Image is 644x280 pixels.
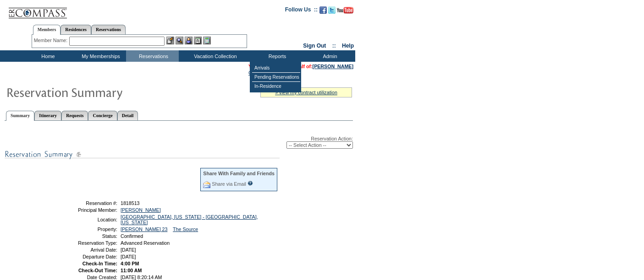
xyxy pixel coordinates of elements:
img: subTtlResSummary.gif [5,149,280,160]
td: Arrival Date: [52,247,117,253]
td: Reports [250,50,303,62]
img: Follow us on Twitter [328,6,336,14]
a: Residences [61,25,91,34]
a: Share via Email [212,181,246,187]
a: Subscribe to our YouTube Channel [337,9,353,15]
a: Itinerary [34,111,61,120]
a: Requests [61,111,88,120]
input: What is this? [248,181,253,186]
td: Pending Reservations [252,73,300,82]
div: Reservation Action: [5,136,353,149]
td: Follow Us :: [285,5,318,16]
div: Share With Family and Friends [203,171,275,176]
a: Follow us on Twitter [328,9,336,15]
a: The Source [173,226,198,232]
td: Arrivals [252,64,300,73]
img: Become our fan on Facebook [319,6,327,14]
span: You are acting on behalf of: [248,64,353,69]
a: [GEOGRAPHIC_DATA], [US_STATE] - [GEOGRAPHIC_DATA], [US_STATE] [121,214,258,225]
a: [PERSON_NAME] [313,64,353,69]
td: Reservations [126,50,179,62]
a: Reservations [91,25,126,34]
img: Subscribe to our YouTube Channel [337,7,353,14]
a: Members [33,25,61,35]
span: 4:00 PM [121,261,139,266]
span: [DATE] [121,247,136,253]
td: My Memberships [73,50,126,62]
a: [PERSON_NAME] 23 [121,226,167,232]
span: :: [332,43,336,49]
td: In-Residence [252,82,300,91]
td: Reservation Type: [52,240,117,246]
img: b_calculator.gif [203,37,211,44]
a: Sign Out [303,43,326,49]
strong: Check-In Time: [83,261,117,266]
a: Become our fan on Facebook [319,9,327,15]
img: b_edit.gif [166,37,174,44]
td: Location: [52,214,117,225]
img: View [176,37,183,44]
img: Impersonate [185,37,193,44]
div: Member Name: [34,37,69,44]
td: Vacation Collection [179,50,250,62]
span: 11:00 AM [121,268,142,273]
td: Principal Member: [52,207,117,213]
a: Help [342,43,354,49]
a: Concierge [88,111,117,120]
a: Summary [6,111,34,121]
a: Detail [117,111,138,120]
td: Home [21,50,73,62]
span: [DATE] [121,254,136,259]
td: Date Created: [52,275,117,280]
span: Confirmed [121,233,143,239]
td: Admin [303,50,355,62]
span: 1818513 [121,200,140,206]
td: Property: [52,226,117,232]
span: Advanced Reservation [121,240,170,246]
td: Departure Date: [52,254,117,259]
a: Clear [248,70,260,75]
td: Status: [52,233,117,239]
img: Reservaton Summary [6,83,189,101]
a: » view my contract utilization [275,90,337,95]
img: Reservations [194,37,202,44]
a: [PERSON_NAME] [121,207,161,213]
td: Reservation #: [52,200,117,206]
span: [DATE] 8:20:14 AM [121,275,162,280]
strong: Check-Out Time: [78,268,117,273]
